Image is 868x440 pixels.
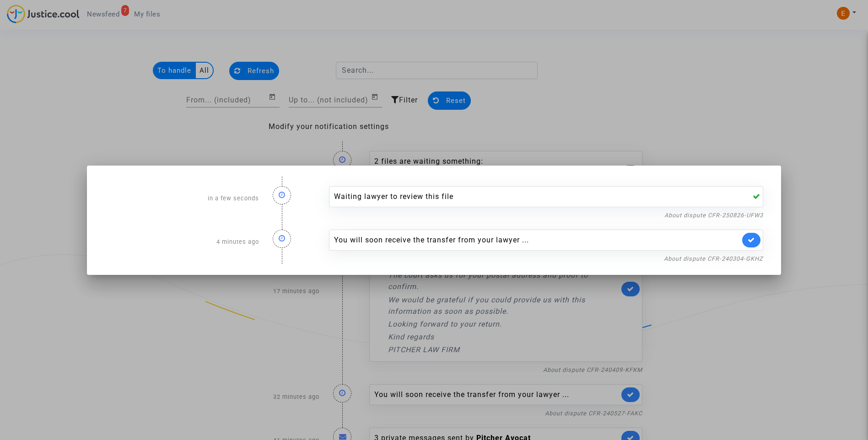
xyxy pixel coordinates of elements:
div: in a few seconds [98,177,266,220]
div: Waiting lawyer to review this file [334,191,740,202]
div: 4 minutes ago [98,220,266,264]
a: About dispute CFR-250826-UFW3 [664,212,763,219]
div: You will soon receive the transfer from your lawyer ... [334,235,740,246]
a: About dispute CFR-240304-GKHZ [664,255,763,262]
